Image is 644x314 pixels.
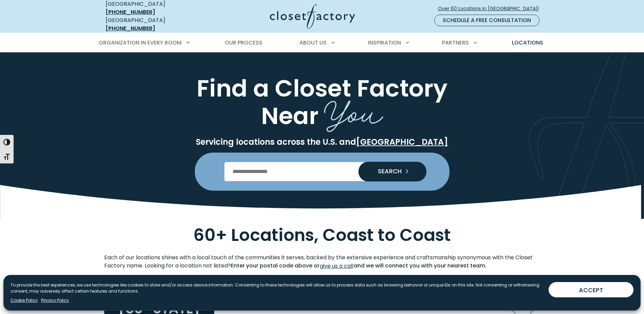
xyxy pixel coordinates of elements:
[104,137,540,147] p: Servicing locations across the U.S. and
[549,282,633,297] button: ACCEPT
[372,168,402,174] span: SEARCH
[94,33,550,52] nav: Primary Menu
[224,162,420,181] input: Enter Postal Code
[41,297,69,303] a: Privacy Policy
[368,39,401,47] span: Inspiration
[106,24,155,32] a: [PHONE_NUMBER]
[438,3,545,15] a: Over 60 Locations in [GEOGRAPHIC_DATA]!
[197,72,447,105] span: Find a Closet Factory
[104,254,540,271] p: Each of our locations shines with a local touch of the communities it serves, backed by the exten...
[225,39,262,47] span: Our Process
[11,297,38,303] a: Cookie Policy
[194,223,451,247] span: 60+ Locations, Coast to Coast
[434,15,539,26] a: Schedule a Free Consultation
[299,39,327,47] span: About Us
[261,99,318,132] span: Near
[106,8,155,16] a: [PHONE_NUMBER]
[11,282,543,294] p: To provide the best experiences, we use technologies like cookies to store and/or access device i...
[356,136,448,147] a: [GEOGRAPHIC_DATA]
[99,39,182,47] span: Organization in Every Room
[106,16,204,33] div: [GEOGRAPHIC_DATA]
[319,262,354,271] a: give us a call
[231,262,486,269] strong: Enter your postal code above or and we will connect you with your nearest team.
[442,39,469,47] span: Partners
[270,4,355,29] img: Closet Factory Logo
[438,5,545,12] span: Over 60 Locations in [GEOGRAPHIC_DATA]!
[324,85,383,135] span: You
[358,162,426,181] button: Search our Nationwide Locations
[512,39,543,47] span: Locations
